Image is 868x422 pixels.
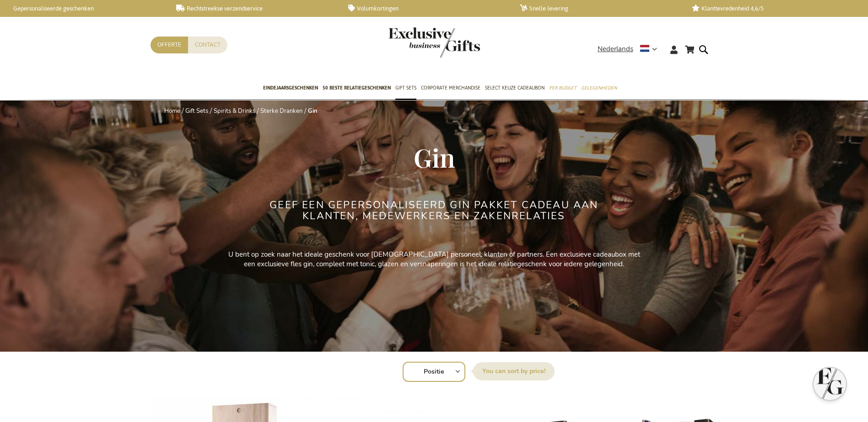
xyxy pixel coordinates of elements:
strong: Gin [308,107,318,115]
h2: Geef een gepersonaliseerd gin pakket cadeau aan klanten, medewerkers en zakenrelaties [263,200,606,222]
span: Eindejaarsgeschenken [263,83,318,93]
a: Offerte [151,37,188,53]
a: Snelle levering [520,5,677,12]
span: 50 beste relatiegeschenken [323,83,391,93]
p: U bent op zoek naar het ideale geschenk voor [DEMOGRAPHIC_DATA] personeel, klanten of partners. E... [228,250,640,269]
span: Gift Sets [395,83,416,93]
span: Nederlands [598,44,633,54]
span: Per Budget [549,83,577,93]
a: Contact [188,37,227,53]
a: Gift Sets [185,107,208,115]
span: Corporate Merchandise [421,83,480,93]
img: Exclusive Business gifts logo [388,27,480,58]
span: Gin [414,140,455,174]
a: Home [164,107,180,115]
span: Gelegenheden [581,83,617,93]
a: Volumkortingen [348,5,505,12]
a: Rechtstreekse verzendservice [176,5,333,12]
a: Gepersonaliseerde geschenken [5,5,162,12]
label: Sorteer op [473,362,555,380]
a: store logo [388,27,434,58]
a: Sterke Dranken [260,107,302,115]
div: Nederlands [598,44,663,54]
span: Select Keuze Cadeaubon [485,83,545,93]
a: Klanttevredenheid 4,6/5 [692,5,849,12]
a: Spirits & Drinks [214,107,255,115]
